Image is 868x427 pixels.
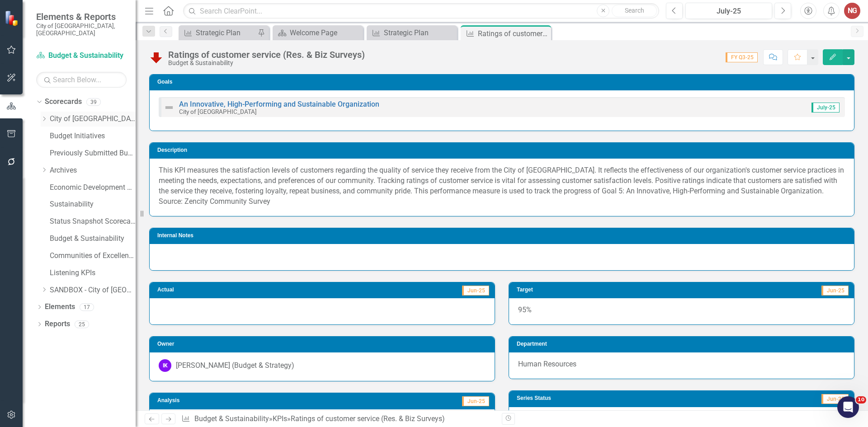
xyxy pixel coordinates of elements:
div: Budget & Sustainability [168,60,365,66]
div: Ratings of customer service (Res. & Biz Surveys) [168,50,365,60]
iframe: Intercom live chat [837,396,859,418]
h3: Series Status [517,395,700,401]
a: Sustainability [50,199,136,210]
div: [PERSON_NAME] (Budget & Strategy) [176,361,294,371]
h3: Goals [157,79,849,85]
h3: Analysis [157,398,305,404]
a: Elements [45,302,75,312]
span: Jun-25 [821,286,849,296]
img: Below Plan [149,50,164,65]
span: Search [625,7,644,14]
span: Jun-25 [462,286,489,296]
h3: Actual [157,287,281,293]
span: July-25 [811,103,840,113]
span: Human Resources [518,360,576,368]
h3: Description [157,147,849,153]
div: Ratings of customer service (Res. & Biz Surveys) [291,414,445,423]
h3: Target [517,287,638,293]
button: Search [612,5,657,17]
a: Budget & Sustainability [50,234,136,244]
div: 17 [80,303,94,311]
span: 95% [518,305,532,314]
a: City of [GEOGRAPHIC_DATA] [50,114,136,124]
div: Welcome Page [290,27,361,38]
img: ClearPoint Strategy [5,10,20,26]
span: This KPI measures the satisfaction levels of customers regarding the quality of service they rece... [159,166,844,206]
small: City of [GEOGRAPHIC_DATA] [179,108,257,115]
a: An Innovative, High-Performing and Sustainable Organization [179,100,379,108]
div: July-25 [689,6,769,17]
div: Strategic Plan [196,27,255,38]
a: Reports [45,319,70,329]
div: 39 [86,98,101,106]
a: Status Snapshot Scorecard [50,216,136,227]
span: Elements & Reports [36,11,127,22]
a: Previously Submitted Budget Initiatives [50,148,136,159]
span: Jun-25 [821,394,849,404]
div: Ratings of customer service (Res. & Biz Surveys) [478,28,549,39]
a: Scorecards [45,97,82,107]
span: Jun-25 [462,396,489,406]
a: Archives [50,165,136,176]
small: City of [GEOGRAPHIC_DATA], [GEOGRAPHIC_DATA] [36,22,127,37]
a: Strategic Plan [369,27,455,38]
h3: Owner [157,341,490,347]
button: NG [844,3,860,19]
a: Welcome Page [275,27,361,38]
div: 25 [75,320,89,328]
button: July-25 [685,3,772,19]
a: SANDBOX - City of [GEOGRAPHIC_DATA] [50,285,136,296]
h3: Internal Notes [157,233,849,239]
a: Budget & Sustainability [194,414,269,423]
span: FY Q3-25 [726,52,758,62]
input: Search Below... [36,72,127,88]
div: IK [159,359,171,372]
a: Listening KPIs [50,268,136,278]
a: Communities of Excellence [50,251,136,261]
a: Budget & Sustainability [36,51,127,61]
img: Not Defined [164,102,175,113]
a: Strategic Plan [181,27,255,38]
div: » » [181,414,495,424]
a: KPIs [273,414,287,423]
h3: Department [517,341,849,347]
a: Economic Development Office [50,183,136,193]
input: Search ClearPoint... [183,3,659,19]
span: 10 [856,396,866,404]
a: Budget Initiatives [50,131,136,141]
div: Strategic Plan [384,27,455,38]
